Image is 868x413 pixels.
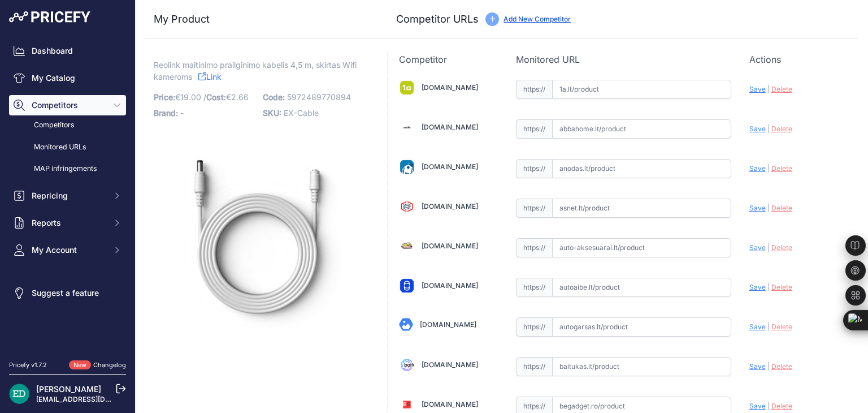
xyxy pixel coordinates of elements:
[422,281,478,290] a: [DOMAIN_NAME]
[749,204,766,212] span: Save
[771,164,792,173] span: Delete
[206,92,226,102] span: Cost:
[231,92,249,102] span: 2.66
[9,283,126,303] a: Suggest a feature
[422,162,478,171] a: [DOMAIN_NAME]
[422,83,478,92] a: [DOMAIN_NAME]
[767,85,770,93] span: |
[420,320,476,329] a: [DOMAIN_NAME]
[767,362,770,371] span: |
[32,100,106,111] span: Competitors
[552,317,731,337] input: autogarsas.lt/product
[771,402,792,410] span: Delete
[154,92,175,102] span: Price:
[9,240,126,260] button: My Account
[9,41,126,347] nav: Sidebar
[516,80,552,99] span: https://
[767,204,770,212] span: |
[516,317,552,337] span: https://
[516,119,552,139] span: https://
[9,41,126,61] a: Dashboard
[767,124,770,133] span: |
[154,108,178,118] span: Brand:
[771,204,792,212] span: Delete
[69,360,91,370] span: New
[516,199,552,218] span: https://
[9,159,126,179] a: MAP infringements
[552,357,731,376] input: baitukas.lt/product
[767,243,770,252] span: |
[749,243,766,252] span: Save
[516,159,552,178] span: https://
[749,402,766,410] span: Save
[422,123,478,131] a: [DOMAIN_NAME]
[9,68,126,88] a: My Catalog
[749,322,766,331] span: Save
[422,360,478,369] a: [DOMAIN_NAME]
[767,283,770,291] span: |
[552,199,731,218] input: asnet.lt/product
[198,70,222,84] a: Link
[504,15,571,23] a: Add New Competitor
[771,322,792,331] span: Delete
[552,159,731,178] input: anodas.lt/product
[154,58,357,84] span: Reolink maitinimo prailginimo kabelis 4,5 m, skirtas Wifi kameroms
[749,362,766,371] span: Save
[552,119,731,139] input: abbahome.lt/product
[422,242,478,250] a: [DOMAIN_NAME]
[93,361,126,369] a: Changelog
[263,92,285,102] span: Code:
[32,217,106,229] span: Reports
[771,243,792,252] span: Delete
[396,11,479,27] h3: Competitor URLs
[771,283,792,291] span: Delete
[516,238,552,257] span: https://
[749,164,766,173] span: Save
[9,137,126,157] a: Monitored URLs
[749,53,848,66] p: Actions
[32,190,106,201] span: Repricing
[422,202,478,210] a: [DOMAIN_NAME]
[9,95,126,115] button: Competitors
[552,80,731,99] input: 1a.lt/product
[180,108,184,118] span: -
[516,53,731,66] p: Monitored URL
[263,108,281,118] span: SKU:
[552,238,731,257] input: auto-aksesuarai.lt/product
[9,360,47,370] div: Pricefy v1.7.2
[9,213,126,233] button: Reports
[749,124,766,133] span: Save
[771,362,792,371] span: Delete
[9,186,126,206] button: Repricing
[552,278,731,297] input: autoaibe.lt/product
[9,11,90,23] img: Pricefy Logo
[771,124,792,133] span: Delete
[749,283,766,291] span: Save
[516,357,552,376] span: https://
[154,11,364,27] h3: My Product
[284,108,319,118] span: EX-Cable
[767,402,770,410] span: |
[180,92,201,102] span: 19.00
[36,395,154,403] a: [EMAIL_ADDRESS][DOMAIN_NAME]
[749,85,766,93] span: Save
[399,53,497,66] p: Competitor
[287,92,351,102] span: 5972489770894
[767,322,770,331] span: |
[32,244,106,256] span: My Account
[36,384,101,394] a: [PERSON_NAME]
[516,278,552,297] span: https://
[203,92,249,102] span: / €
[767,164,770,173] span: |
[154,89,256,105] p: €
[422,400,478,408] a: [DOMAIN_NAME]
[9,115,126,135] a: Competitors
[771,85,792,93] span: Delete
